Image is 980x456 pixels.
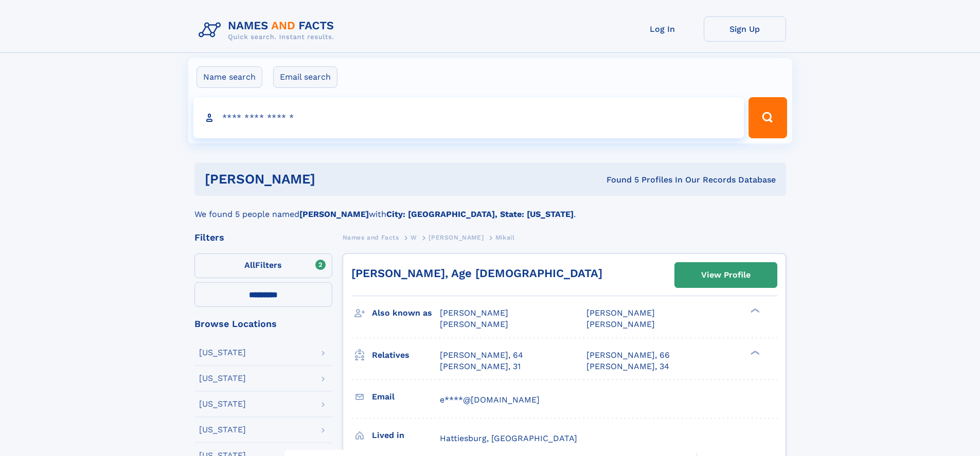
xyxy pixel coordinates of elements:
span: Hattiesburg, [GEOGRAPHIC_DATA] [440,433,577,443]
div: Filters [194,233,332,242]
h1: [PERSON_NAME] [205,173,461,186]
label: Name search [197,66,262,88]
div: Browse Locations [194,319,332,329]
div: [US_STATE] [199,374,246,382]
a: View Profile [675,263,777,287]
button: Search Button [749,97,787,138]
div: We found 5 people named with . [194,196,786,221]
div: View Profile [701,263,751,287]
b: [PERSON_NAME] [299,209,369,219]
a: Log In [621,16,704,42]
span: All [244,260,255,270]
b: City: [GEOGRAPHIC_DATA], State: [US_STATE] [386,209,574,219]
span: W [411,234,417,241]
span: [PERSON_NAME] [440,308,508,318]
a: [PERSON_NAME], Age [DEMOGRAPHIC_DATA] [351,267,602,280]
span: [PERSON_NAME] [440,319,508,329]
h3: Also known as [372,304,440,322]
a: [PERSON_NAME] [429,231,484,244]
a: [PERSON_NAME], 64 [440,350,523,361]
span: [PERSON_NAME] [429,234,484,241]
span: [PERSON_NAME] [586,319,655,329]
div: [US_STATE] [199,400,246,408]
a: [PERSON_NAME], 66 [586,350,670,361]
h3: Relatives [372,346,440,364]
label: Email search [273,66,337,88]
a: Names and Facts [343,231,399,244]
div: Found 5 Profiles In Our Records Database [461,174,776,186]
h3: Lived in [372,427,440,444]
div: [US_STATE] [199,349,246,357]
img: Logo Names and Facts [194,16,343,44]
label: Filters [194,253,332,278]
a: [PERSON_NAME], 34 [586,361,669,372]
div: ❯ [748,307,760,314]
a: W [411,231,417,244]
a: [PERSON_NAME], 31 [440,361,521,372]
h3: Email [372,388,440,406]
input: search input [193,97,744,138]
div: [US_STATE] [199,426,246,434]
div: ❯ [748,349,760,356]
a: Sign Up [704,16,786,42]
span: [PERSON_NAME] [586,308,655,318]
span: Mikail [495,234,515,241]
